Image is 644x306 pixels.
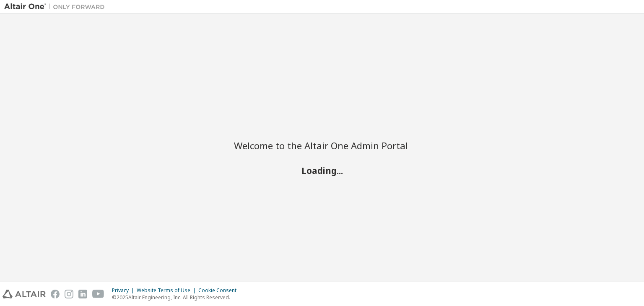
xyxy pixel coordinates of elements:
[198,287,241,294] div: Cookie Consent
[65,290,73,298] img: instagram.svg
[78,290,87,298] img: linkedin.svg
[137,287,198,294] div: Website Terms of Use
[51,290,60,298] img: facebook.svg
[234,140,410,151] h2: Welcome to the Altair One Admin Portal
[3,290,46,298] img: altair_logo.svg
[112,294,241,301] p: © 2025 Altair Engineering, Inc. All Rights Reserved.
[112,287,137,294] div: Privacy
[92,290,104,298] img: youtube.svg
[4,3,109,11] img: Altair One
[234,165,410,176] h2: Loading...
